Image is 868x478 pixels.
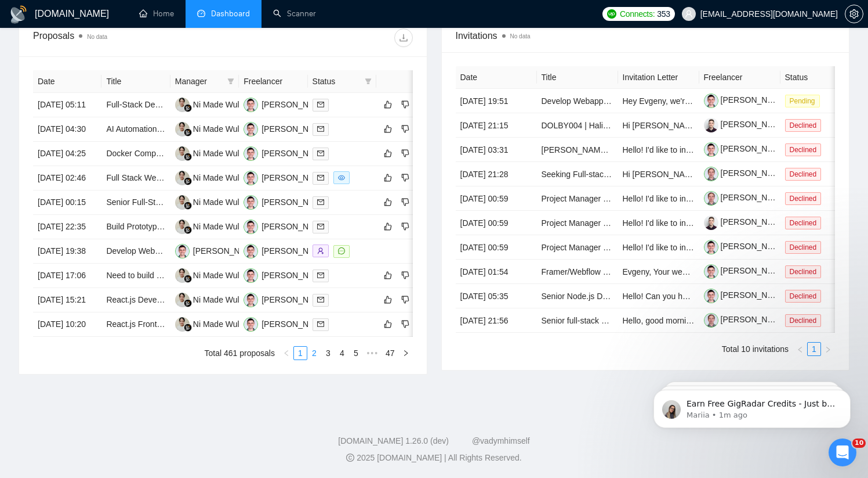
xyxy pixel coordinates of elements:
a: EP[PERSON_NAME] [244,124,328,133]
th: Date [33,70,101,93]
a: NMNi Made Wulandari [175,221,262,231]
td: [DATE] 04:25 [33,142,101,166]
div: Ni Made Wulandari [193,318,262,330]
span: mail [317,199,324,206]
button: like [381,317,395,331]
span: Declined [785,168,822,181]
span: Hello! Can you help us out with this job? [PERSON_NAME] [623,292,836,301]
td: Develop Webapp Shopify Checkout Integration & User Token System for Next.js/Supabase [537,89,618,113]
li: Next Page [399,346,413,360]
td: [DATE] 21:56 [456,308,537,333]
a: EP[PERSON_NAME] [244,270,328,279]
td: DOLBY004 | Halide Framework Expert – High-Performance Image Processing [537,113,618,138]
img: logo [9,5,28,24]
a: Declined [785,145,826,154]
iframe: Intercom live chat [829,439,856,466]
span: dislike [401,295,409,304]
td: Project Manager (Bilingual, ERPNext & FleetBase Integration, Courier MVP) [537,235,618,260]
td: React.js Developer Needed for Bug Fixes [101,288,170,312]
a: 1 [294,347,307,360]
li: 2 [307,346,321,360]
button: right [821,342,835,356]
img: NM [175,293,190,307]
a: 4 [336,347,348,360]
img: c14aCd22Gksy3l5Nmwl_3m8x1BzX30asuszDvIDLzBDhqoSSuirevjWV0x45mRaSDf [704,215,718,230]
span: Declined [785,119,822,132]
span: Declined [785,314,822,327]
button: setting [845,5,863,23]
a: NMNi Made Wulandari [175,172,262,182]
button: dislike [398,98,412,112]
div: [PERSON_NAME] [262,123,328,135]
a: NMNi Made Wulandari [175,148,262,157]
a: [PERSON_NAME] [704,242,787,251]
th: Freelancer [699,66,780,89]
div: [PERSON_NAME] [262,245,328,257]
span: mail [317,150,324,157]
div: 2025 [DOMAIN_NAME] | All Rights Reserved. [9,452,859,464]
td: React.js Frontend Task – Table UI with Filter & Modal [101,312,170,337]
div: Ni Made Wulandari [193,196,262,209]
a: Build Prototype of Anonymous Daily Wellbeing Check-In Widget (AI + Dashboard) [106,222,400,231]
div: Proposals [33,28,223,47]
td: Project Manager (Bilingual, ERPNext & FleetBase Integration, Courier MVP) [537,211,618,235]
a: Pending [785,96,825,105]
button: like [381,268,395,282]
a: 47 [382,347,398,360]
img: NM [175,122,190,136]
img: NM [175,171,190,185]
img: EP [175,244,190,258]
div: [PERSON_NAME] [262,98,328,111]
li: Previous Page [279,346,293,360]
a: [PERSON_NAME] [704,95,787,105]
div: Ni Made Wulandari [193,147,262,160]
img: NM [175,220,190,234]
a: [PERSON_NAME] [704,168,787,178]
a: Declined [785,267,826,276]
img: gigradar-bm.png [184,202,192,210]
span: dislike [401,149,409,158]
button: dislike [398,293,412,307]
a: NMNi Made Wulandari [175,99,262,109]
button: dislike [398,195,412,209]
button: dislike [398,220,412,233]
a: [PERSON_NAME] [704,120,787,129]
a: Senior Full-Stack Engineer (Next.js + Supabase) — Multi-Tenant SaaS MVP for Restaurants [106,197,437,207]
span: dislike [401,319,409,329]
a: Senior full-stack developer wanted [542,316,666,325]
img: c1g8f3xFtxR1aJ2QG2FqvsSeXcm8zKxOXrJwelAgBEC5VamtiLtRnO1xLWrYTjOplw [704,313,718,328]
div: Ni Made Wulandari [193,171,262,184]
a: Develop Webapp Shopify Checkout Integration & User Token System for Next.js/Supabase [106,246,433,256]
span: like [384,173,392,182]
span: like [384,222,392,231]
span: Declined [785,217,822,229]
span: left [283,350,290,357]
span: like [384,319,392,329]
button: right [399,346,413,360]
li: 1 [293,346,307,360]
span: dislike [401,173,409,182]
li: Next Page [821,342,835,356]
a: NMNi Made Wulandari [175,294,262,304]
button: like [381,171,395,185]
img: gigradar-bm.png [184,153,192,161]
li: Previous Page [793,342,807,356]
a: 5 [350,347,362,360]
img: gigradar-bm.png [184,177,192,185]
img: gigradar-bm.png [184,275,192,283]
li: 1 [807,342,821,356]
img: c1g8f3xFtxR1aJ2QG2FqvsSeXcm8zKxOXrJwelAgBEC5VamtiLtRnO1xLWrYTjOplw [704,191,718,206]
td: [DATE] 00:59 [456,235,537,260]
span: Connects: [620,8,655,20]
td: [DATE] 05:35 [456,284,537,308]
a: Project Manager (Bilingual, ERPNext & FleetBase Integration, Courier MVP) [542,194,815,203]
img: EP [244,171,258,185]
div: [PERSON_NAME] [262,318,328,330]
span: Declined [785,192,822,205]
span: Pending [785,95,820,107]
a: DOLBY004 | Halide Framework Expert – High-Performance Image Processing [542,121,823,130]
span: Status [313,75,360,88]
a: Full Stack Web Developer | Referral Program Dashboards (Next.js, Node.js) [106,173,379,182]
a: NMNi Made Wulandari [175,270,262,279]
li: Next 5 Pages [363,346,382,360]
